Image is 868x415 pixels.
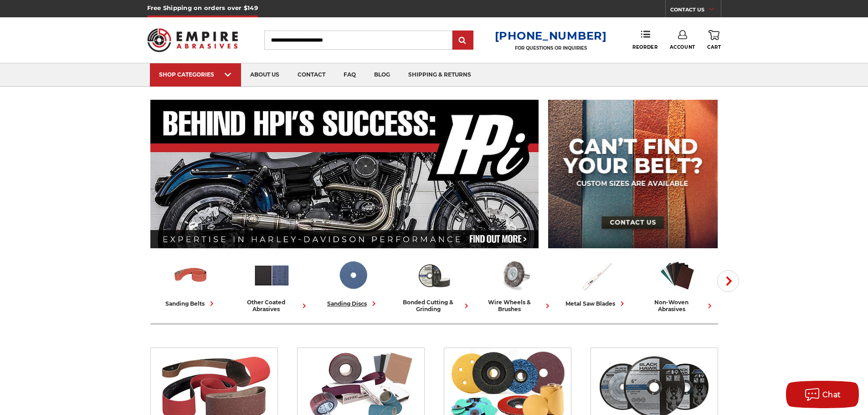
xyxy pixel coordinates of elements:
a: sanding discs [316,256,390,308]
input: Submit [454,31,472,50]
a: contact [288,63,334,87]
img: Non-woven Abrasives [658,256,696,294]
div: wire wheels & brushes [478,299,552,313]
img: Sanding Discs [334,256,372,294]
a: [PHONE_NUMBER] [495,29,607,42]
a: non-woven abrasives [641,256,714,313]
a: bonded cutting & grinding [397,256,471,313]
a: shipping & returns [399,63,480,87]
div: SHOP CATEGORIES [159,71,232,78]
a: sanding belts [154,256,228,308]
span: Reorder [632,44,657,50]
a: faq [334,63,365,87]
a: other coated abrasives [235,256,309,313]
span: Chat [822,390,841,399]
span: Account [670,44,695,50]
img: Empire Abrasives [147,22,238,58]
div: bonded cutting & grinding [397,299,471,313]
img: Other Coated Abrasives [253,256,291,294]
a: Reorder [632,30,657,50]
div: sanding discs [327,299,379,308]
a: about us [241,63,288,87]
a: metal saw blades [560,256,633,308]
div: sanding belts [165,299,216,308]
img: Metal Saw Blades [577,256,615,294]
div: non-woven abrasives [641,299,714,313]
button: Next [717,270,739,292]
div: other coated abrasives [235,299,309,313]
div: metal saw blades [565,299,627,308]
a: Cart [707,30,721,50]
img: Banner for an interview featuring Horsepower Inc who makes Harley performance upgrades featured o... [150,100,539,248]
img: Sanding Belts [172,256,210,294]
a: wire wheels & brushes [478,256,552,313]
img: Wire Wheels & Brushes [496,256,534,294]
img: Bonded Cutting & Grinding [415,256,453,294]
span: Cart [707,44,721,50]
a: blog [365,63,399,87]
a: CONTACT US [670,5,721,17]
p: FOR QUESTIONS OR INQUIRIES [495,45,607,51]
button: Chat [786,381,859,408]
img: promo banner for custom belts. [548,100,718,248]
